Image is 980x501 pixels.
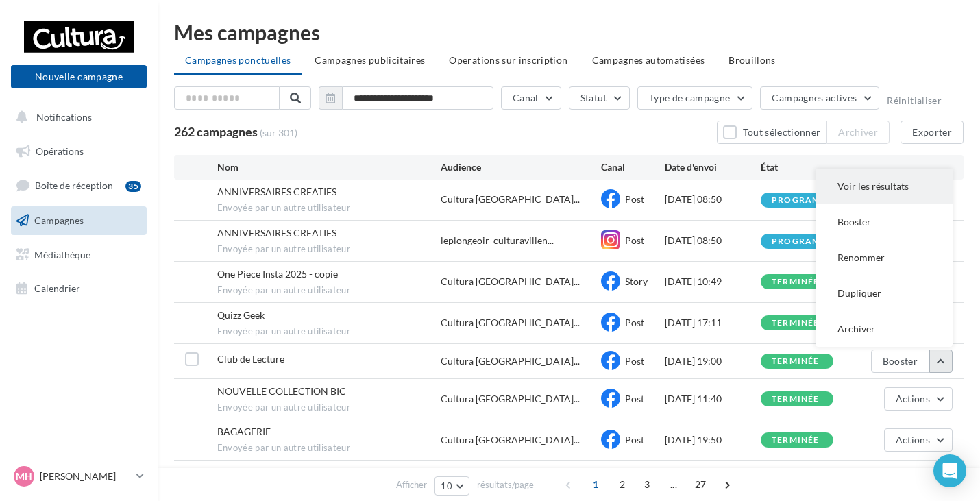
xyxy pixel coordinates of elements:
div: [DATE] 17:11 [665,316,761,330]
div: Mes campagnes [174,22,964,42]
span: One Piece Insta 2025 [217,467,307,478]
div: terminée [772,436,820,445]
button: Exporter [901,121,964,144]
span: 10 [441,480,452,491]
button: Réinitialiser [887,95,942,106]
span: Afficher [396,478,427,491]
span: 2 [611,474,633,496]
p: [PERSON_NAME] [40,469,131,483]
span: Post [625,234,644,246]
span: Post [625,393,644,404]
span: 27 [689,474,712,496]
span: Notifications [36,111,92,123]
div: programmée [772,196,840,205]
button: Voir les résultats [816,169,953,204]
span: MH [16,469,32,483]
span: Post [625,317,644,328]
a: MH [PERSON_NAME] [11,463,147,489]
span: Envoyée par un autre utilisateur [217,284,441,297]
span: (sur 301) [260,126,297,140]
span: Campagnes publicitaires [315,54,425,66]
button: Campagnes actives [760,86,879,110]
button: Notifications [8,103,144,132]
div: Nom [217,160,441,174]
div: [DATE] 08:50 [665,193,761,206]
button: Canal [501,86,561,110]
div: terminée [772,395,820,404]
div: 35 [125,181,141,192]
span: Envoyée par un autre utilisateur [217,402,441,414]
span: Envoyée par un autre utilisateur [217,326,441,338]
div: [DATE] 19:50 [665,433,761,447]
div: Audience [441,160,600,174]
span: Operations sur inscription [449,54,567,66]
div: programmée [772,237,840,246]
span: Cultura [GEOGRAPHIC_DATA]... [441,316,580,330]
button: Tout sélectionner [717,121,826,144]
span: Envoyée par un autre utilisateur [217,243,441,256]
span: ... [663,474,685,496]
span: Post [625,193,644,205]
span: Envoyée par un autre utilisateur [217,202,441,215]
span: Opérations [36,145,84,157]
div: [DATE] 11:40 [665,392,761,406]
button: Type de campagne [637,86,753,110]
span: Campagnes automatisées [592,54,705,66]
div: Open Intercom Messenger [933,454,966,487]
span: Quizz Geek [217,309,265,321]
button: Actions [884,387,953,411]
span: Cultura [GEOGRAPHIC_DATA]... [441,275,580,289]
span: Envoyée par un autre utilisateur [217,442,441,454]
div: [DATE] 08:50 [665,234,761,247]
span: Cultura [GEOGRAPHIC_DATA]... [441,433,580,447]
div: Canal [601,160,665,174]
span: Boîte de réception [35,180,113,191]
span: Médiathèque [34,248,90,260]
a: Opérations [8,137,149,166]
span: Cultura [GEOGRAPHIC_DATA]... [441,354,580,368]
span: Campagnes actives [772,92,857,103]
button: Dupliquer [816,276,953,311]
button: Archiver [816,311,953,347]
span: Post [625,434,644,445]
div: terminée [772,357,820,366]
span: Brouillons [728,54,776,66]
button: Nouvelle campagne [11,65,147,88]
div: [DATE] 10:49 [665,275,761,289]
span: BAGAGERIE [217,426,271,437]
span: One Piece Insta 2025 - copie [217,268,338,280]
span: Post [625,355,644,367]
span: Actions [896,434,930,445]
span: Calendrier [34,282,80,294]
a: Calendrier [8,274,149,303]
span: Cultura [GEOGRAPHIC_DATA]... [441,193,580,206]
div: État [761,160,857,174]
span: Campagnes [34,215,84,226]
span: 1 [585,474,607,496]
button: Booster [871,350,929,373]
span: NOUVELLE COLLECTION BIC [217,385,346,397]
span: ANNIVERSAIRES CREATIFS [217,227,336,239]
span: 3 [636,474,658,496]
span: Cultura [GEOGRAPHIC_DATA]... [441,392,580,406]
a: Campagnes [8,206,149,235]
button: 10 [434,476,469,496]
button: Actions [884,428,953,452]
button: Renommer [816,240,953,276]
a: Médiathèque [8,241,149,269]
div: terminée [772,278,820,286]
span: 262 campagnes [174,124,258,139]
span: Story [625,276,648,287]
button: Statut [569,86,630,110]
div: [DATE] 19:00 [665,354,761,368]
span: Club de Lecture [217,353,284,365]
span: résultats/page [477,478,534,491]
div: Date d'envoi [665,160,761,174]
button: Booster [816,204,953,240]
button: Archiver [826,121,890,144]
div: terminée [772,319,820,328]
span: ANNIVERSAIRES CREATIFS [217,186,336,197]
span: Actions [896,393,930,404]
a: Boîte de réception35 [8,171,149,200]
span: leplongeoir_culturavillen... [441,234,554,247]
